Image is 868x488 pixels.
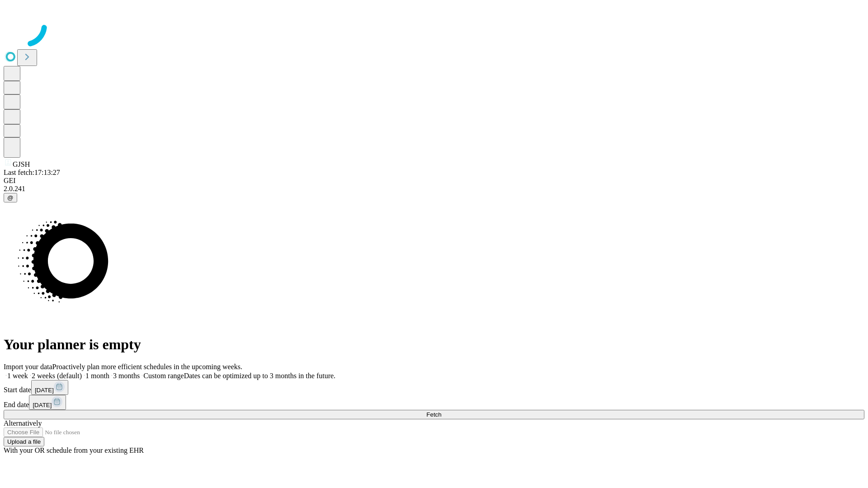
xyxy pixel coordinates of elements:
[426,411,441,418] span: Fetch
[31,380,68,395] button: [DATE]
[7,372,28,380] span: 1 week
[4,380,864,395] div: Start date
[32,372,82,380] span: 2 weeks (default)
[4,446,144,454] span: With your OR schedule from your existing EHR
[52,363,242,371] span: Proactively plan more efficient schedules in the upcoming weeks.
[35,387,54,394] span: [DATE]
[4,419,42,427] span: Alternatively
[4,437,44,446] button: Upload a file
[4,410,864,419] button: Fetch
[33,402,52,408] span: [DATE]
[4,169,60,176] span: Last fetch: 17:13:27
[4,336,864,353] h1: Your planner is empty
[7,194,14,201] span: @
[4,193,17,202] button: @
[85,372,109,380] span: 1 month
[184,372,335,380] span: Dates can be optimized up to 3 months in the future.
[13,160,30,168] span: GJSH
[4,185,864,193] div: 2.0.241
[113,372,140,380] span: 3 months
[4,363,52,371] span: Import your data
[143,372,184,380] span: Custom range
[4,177,864,185] div: GEI
[29,395,66,410] button: [DATE]
[4,395,864,410] div: End date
